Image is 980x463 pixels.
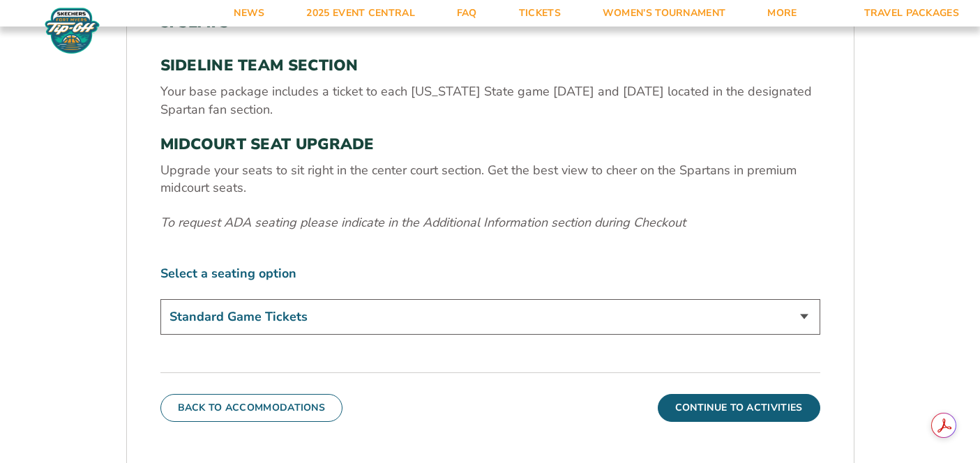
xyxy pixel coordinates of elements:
[160,56,820,75] h3: SIDELINE TEAM SECTION
[42,7,103,54] img: Fort Myers Tip-Off
[160,13,820,31] h2: 3. Seats
[160,265,820,282] label: Select a seating option
[160,162,820,197] p: Upgrade your seats to sit right in the center court section. Get the best view to cheer on the Sp...
[160,83,820,118] p: Your base package includes a ticket to each [US_STATE] State game [DATE] and [DATE] located in th...
[658,394,820,422] button: Continue To Activities
[160,394,343,422] button: Back To Accommodations
[160,214,686,231] em: To request ADA seating please indicate in the Additional Information section during Checkout
[160,135,820,153] h3: MIDCOURT SEAT UPGRADE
